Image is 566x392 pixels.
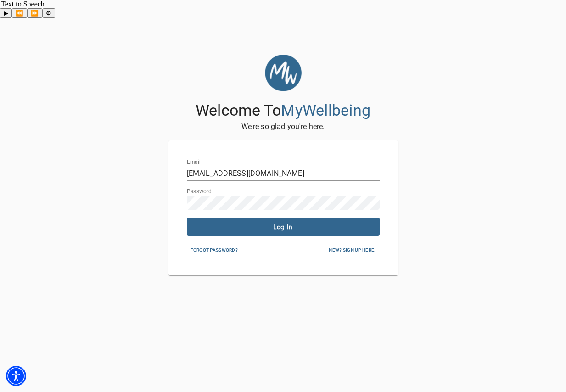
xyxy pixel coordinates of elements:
div: Accessibility Menu [6,366,26,386]
button: Settings [42,8,55,18]
label: Email [187,160,201,165]
button: Log In [187,218,380,236]
button: Forgot password? [187,243,242,257]
h6: We're so glad you're here. [241,120,325,133]
span: New? Sign up here. [329,246,375,254]
span: Log In [191,223,376,231]
span: MyWellbeing [281,101,370,119]
button: Forward [27,8,42,18]
button: New? Sign up here. [325,243,379,257]
img: MyWellbeing [265,55,302,91]
label: Password [187,189,211,195]
h4: Welcome To [196,101,370,120]
a: Forgot password? [187,246,242,253]
button: Previous [12,8,27,18]
span: Forgot password? [191,246,238,254]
